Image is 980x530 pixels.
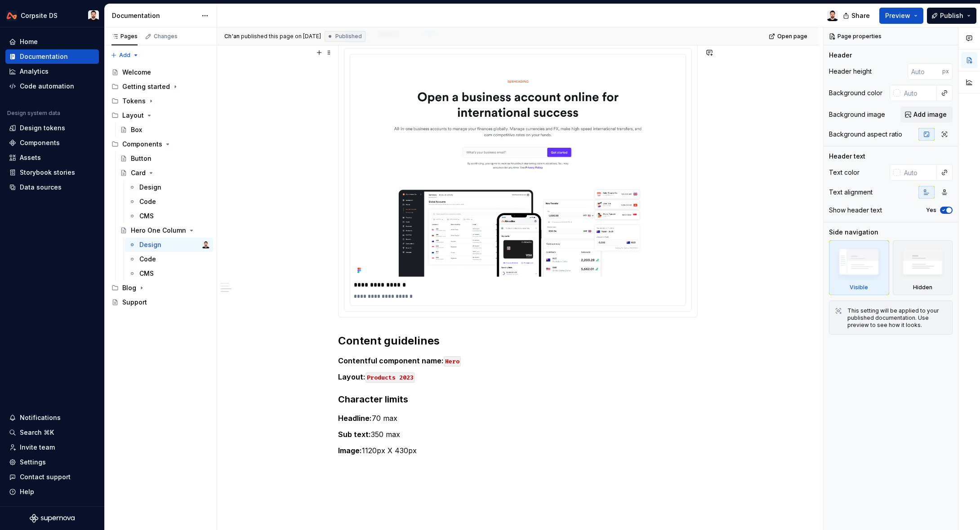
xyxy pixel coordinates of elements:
div: Analytics [20,67,49,76]
div: Design system data [7,110,60,117]
div: Show header text [829,206,882,215]
button: Add image [900,106,953,123]
p: 1120px X 430px [338,445,698,456]
div: Hidden [893,240,953,295]
div: Design tokens [20,124,65,132]
div: Background image [829,110,885,119]
button: Preview [879,8,923,24]
button: Help [5,485,99,499]
div: Text alignment [829,188,873,197]
button: Share [838,8,876,24]
a: Components [5,136,99,150]
a: Hero One Column [116,223,213,238]
div: Header [829,51,852,60]
img: Ch'an [827,10,838,21]
div: Layout [108,108,213,123]
div: Getting started [108,79,213,94]
a: Box [116,123,213,137]
div: Support [122,298,147,307]
a: Code [125,194,213,209]
a: Documentation [5,49,99,64]
h3: Character limits [338,393,698,406]
a: Open page [766,30,811,43]
div: Header height [829,67,872,76]
span: Add [119,52,130,59]
div: Getting started [122,82,170,91]
a: Code [125,252,213,266]
div: Hidden [913,284,932,291]
div: Background aspect ratio [829,130,902,139]
div: Assets [20,153,41,162]
strong: Contentful component name: [338,356,444,365]
a: CMS [125,266,213,281]
div: Search ⌘K [20,428,54,437]
div: Welcome [122,68,151,77]
div: Button [131,154,151,163]
span: Published [335,33,362,40]
div: Layout [122,111,144,120]
strong: Sub text: [338,430,371,439]
div: Tokens [122,97,146,106]
img: Ch'an [202,241,209,248]
div: Documentation [20,52,68,61]
div: Documentation [112,11,197,20]
a: Support [108,295,213,309]
div: Header text [829,152,865,161]
strong: Headline: [338,414,372,423]
button: Search ⌘K [5,425,99,440]
a: Assets [5,150,99,165]
strong: Layout: [338,372,365,381]
a: CMS [125,209,213,223]
span: Open page [777,33,807,40]
span: Preview [885,11,910,20]
div: published this page on [DATE] [241,33,321,40]
button: Publish [927,8,976,24]
div: This setting will be applied to your published documentation. Use preview to see how it looks. [847,307,947,329]
div: Components [20,138,60,147]
div: Blog [108,281,213,295]
div: Notifications [20,413,61,422]
button: Corpsite DSCh'an [2,6,102,25]
span: Add image [913,110,947,119]
a: Invite team [5,440,99,455]
span: Ch'an [224,33,240,40]
span: Publish [940,11,963,20]
input: Auto [900,164,937,181]
div: Card [131,168,146,177]
p: px [942,68,949,75]
div: Code automation [20,82,74,91]
div: Background color [829,88,882,97]
div: Corpsite DS [21,11,58,20]
a: Design [125,180,213,194]
div: Settings [20,458,46,467]
button: Notifications [5,411,99,425]
input: Auto [900,85,937,101]
div: Invite team [20,443,55,452]
a: Settings [5,455,99,469]
code: Hero [444,356,461,367]
div: Design [139,240,161,249]
div: Page tree [108,65,213,309]
div: Code [139,255,156,264]
a: Analytics [5,64,99,79]
a: Storybook stories [5,165,99,180]
span: Share [851,11,870,20]
div: Blog [122,283,136,292]
img: Ch'an [88,10,99,21]
label: Yes [926,207,936,214]
a: DesignCh'an [125,238,213,252]
a: Card [116,166,213,180]
div: Contact support [20,473,71,481]
div: Side navigation [829,228,878,237]
a: Button [116,151,213,166]
strong: Image: [338,446,362,455]
code: Products 2023 [365,372,415,383]
svg: Supernova Logo [30,514,75,523]
button: Contact support [5,470,99,484]
a: Design tokens [5,121,99,135]
a: Home [5,35,99,49]
button: Add [108,49,142,62]
div: CMS [139,212,154,221]
div: CMS [139,269,154,278]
